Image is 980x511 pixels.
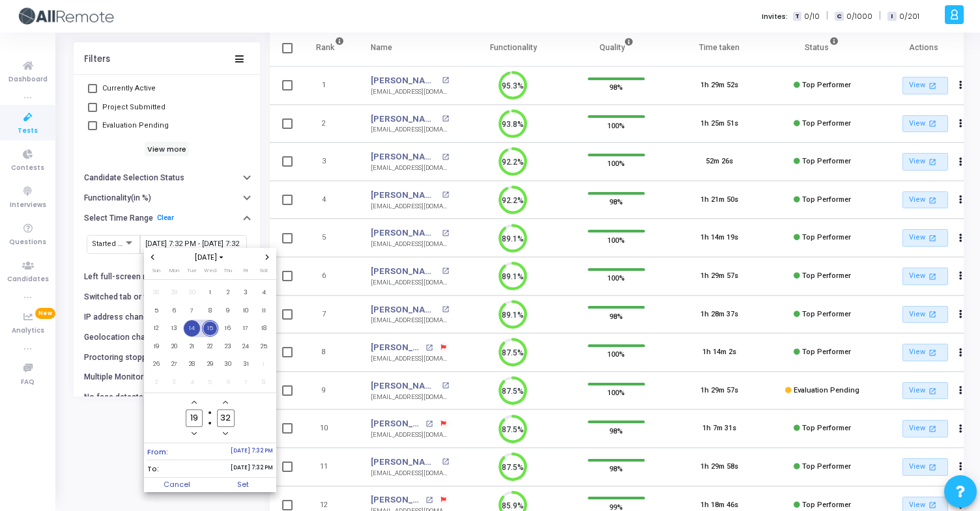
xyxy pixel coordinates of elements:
span: 8 [202,303,218,319]
button: Choose month and year [191,252,229,263]
span: 25 [255,338,272,355]
td: November 1, 2025 [255,355,273,374]
td: October 4, 2025 [255,284,273,302]
td: October 17, 2025 [237,320,255,338]
span: Wed [204,267,216,274]
td: October 23, 2025 [219,337,237,355]
td: October 6, 2025 [166,301,184,320]
td: October 2, 2025 [219,284,237,302]
span: 13 [166,320,182,337]
th: Saturday [255,266,273,279]
span: 19 [148,338,164,355]
span: Mon [169,267,179,274]
span: Fri [244,267,248,274]
span: [DATE] 7:32 PM [231,463,273,475]
span: 4 [255,284,272,301]
span: 28 [148,284,164,301]
th: Sunday [147,266,166,279]
span: From: [147,447,168,458]
td: October 14, 2025 [183,320,201,338]
span: 29 [166,284,182,301]
span: Sun [152,267,160,274]
td: September 28, 2025 [147,284,166,302]
th: Monday [166,266,184,279]
span: 29 [202,356,218,372]
td: October 22, 2025 [201,337,220,355]
td: October 29, 2025 [201,355,220,374]
td: October 25, 2025 [255,337,273,355]
button: Add a hour [189,397,200,408]
button: Add a minute [220,397,231,408]
td: November 7, 2025 [237,373,255,391]
span: 15 [202,320,218,337]
th: Friday [237,266,255,279]
td: November 6, 2025 [219,373,237,391]
td: September 30, 2025 [183,284,201,302]
span: 5 [202,374,218,391]
span: 20 [166,338,182,355]
td: October 28, 2025 [183,355,201,374]
span: 30 [220,356,236,372]
td: October 13, 2025 [166,320,184,338]
span: 26 [148,356,164,372]
button: Cancel [144,478,210,492]
td: November 2, 2025 [147,373,166,391]
td: October 31, 2025 [237,355,255,374]
span: 2 [148,374,164,391]
span: 28 [184,356,200,372]
td: October 1, 2025 [201,284,220,302]
span: 24 [238,338,254,355]
span: 23 [220,338,236,355]
button: Set [210,478,276,492]
td: October 5, 2025 [147,301,166,320]
span: 7 [238,374,254,391]
span: 1 [202,284,218,301]
td: October 7, 2025 [183,301,201,320]
span: 31 [238,356,254,372]
span: 22 [202,338,218,355]
span: Tue [187,267,197,274]
span: 17 [238,320,254,337]
span: 16 [220,320,236,337]
td: October 27, 2025 [166,355,184,374]
span: Thu [223,267,232,274]
td: November 8, 2025 [255,373,273,391]
span: 4 [184,374,200,391]
span: Sat [260,267,268,274]
span: 11 [255,303,272,319]
td: October 19, 2025 [147,337,166,355]
th: Tuesday [183,266,201,279]
th: Wednesday [201,266,220,279]
td: October 26, 2025 [147,355,166,374]
span: 3 [238,284,254,301]
span: [DATE] 7:32 PM [231,447,273,458]
td: October 10, 2025 [237,301,255,320]
td: October 12, 2025 [147,320,166,338]
td: October 30, 2025 [219,355,237,374]
td: October 20, 2025 [166,337,184,355]
td: October 15, 2025 [201,320,220,338]
span: 27 [166,356,182,372]
span: 7 [184,303,200,319]
td: October 18, 2025 [255,320,273,338]
span: 18 [255,320,272,337]
td: October 9, 2025 [219,301,237,320]
button: Minus a hour [189,428,200,439]
button: Previous month [147,252,158,263]
td: October 11, 2025 [255,301,273,320]
td: October 16, 2025 [219,320,237,338]
span: 2 [220,284,236,301]
td: September 29, 2025 [166,284,184,302]
td: November 5, 2025 [201,373,220,391]
button: Minus a minute [220,428,231,439]
td: October 21, 2025 [183,337,201,355]
td: October 3, 2025 [237,284,255,302]
th: Thursday [219,266,237,279]
span: To: [147,463,159,475]
span: 10 [238,303,254,319]
span: 14 [184,320,200,337]
span: 5 [148,303,164,319]
span: 1 [255,356,272,372]
span: 9 [220,303,236,319]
